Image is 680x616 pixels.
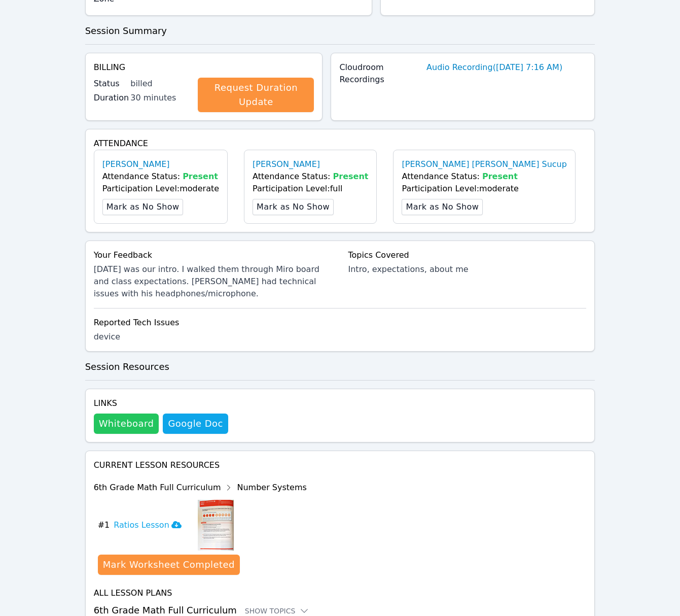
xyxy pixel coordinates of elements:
button: #1Ratios Lesson [98,500,190,551]
div: Attendance Status: [102,170,219,183]
div: Reported Tech Issues [94,317,587,329]
div: Intro, expectations, about me [348,263,587,276]
span: # 1 [98,519,110,531]
h4: Current Lesson Resources [94,459,587,471]
div: Attendance Status: [402,170,566,183]
button: Mark as No Show [253,199,334,215]
img: Ratios Lesson [198,500,234,551]
div: billed [130,78,190,90]
button: Mark as No Show [402,199,483,215]
span: Present [183,172,218,181]
div: 6th Grade Math Full Curriculum Number Systems [94,480,307,496]
button: Show Topics [245,606,310,616]
li: device [94,331,587,343]
span: Present [482,172,518,181]
h3: Session Summary [85,24,595,38]
h3: Session Resources [85,360,595,374]
label: Duration [94,92,125,104]
label: Cloudroom Recordings [339,61,420,86]
h3: Ratios Lesson [114,519,182,531]
h4: All Lesson Plans [94,587,587,599]
h4: Billing [94,61,314,74]
div: Mark Worksheet Completed [103,558,235,572]
button: Whiteboard [94,414,159,434]
a: [PERSON_NAME] [102,158,170,170]
div: 30 minutes [130,92,190,104]
label: Status [94,78,125,90]
a: [PERSON_NAME] [253,158,320,170]
a: Audio Recording([DATE] 7:16 AM) [426,61,562,74]
h4: Links [94,397,228,409]
span: Present [333,172,369,181]
div: Participation Level: moderate [402,183,566,195]
button: Mark Worksheet Completed [98,555,240,575]
a: Request Duration Update [198,78,314,112]
div: Participation Level: moderate [102,183,219,195]
a: Google Doc [163,414,228,434]
div: [DATE] was our intro. I walked them through Miro board and class expectations. [PERSON_NAME] had ... [94,263,332,300]
h4: Attendance [94,138,587,150]
div: Participation Level: full [253,183,368,195]
button: Mark as No Show [102,199,184,215]
a: [PERSON_NAME] [PERSON_NAME] Sucup [402,158,566,170]
div: Topics Covered [348,249,587,261]
div: Attendance Status: [253,170,368,183]
div: Your Feedback [94,249,332,261]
